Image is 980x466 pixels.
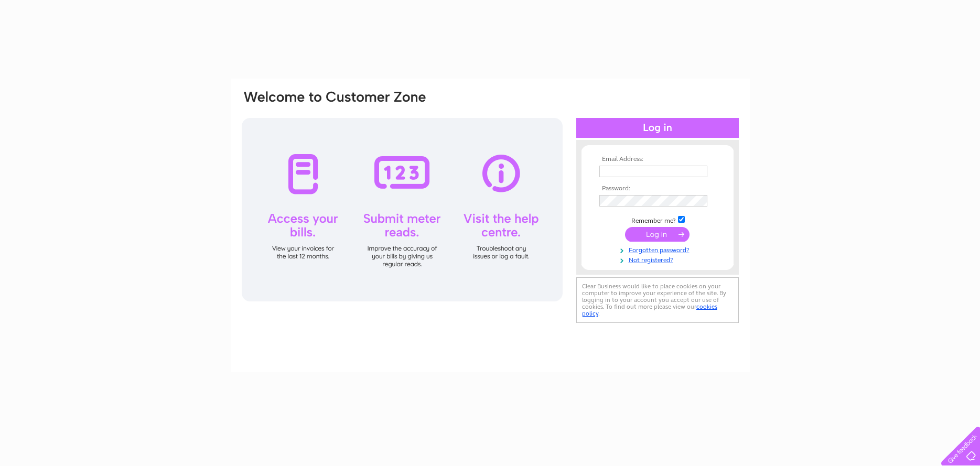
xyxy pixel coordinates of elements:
th: Email Address: [597,156,718,163]
a: cookies policy [582,303,717,317]
div: Clear Business would like to place cookies on your computer to improve your experience of the sit... [576,277,739,323]
input: Submit [625,227,690,242]
a: Not registered? [599,254,718,264]
a: Forgotten password? [599,244,718,254]
th: Password: [597,185,718,192]
td: Remember me? [597,214,718,225]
